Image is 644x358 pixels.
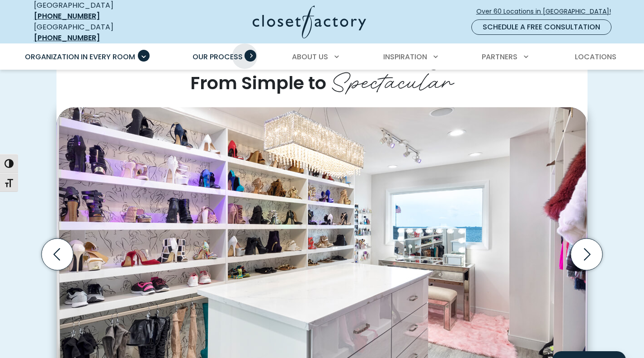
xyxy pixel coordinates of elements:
[38,235,77,274] button: Previous slide
[476,4,619,19] a: Over 60 Locations in [GEOGRAPHIC_DATA]!
[190,70,326,95] span: From Simple to
[471,19,611,35] a: Schedule a Free Consultation
[575,52,616,62] span: Locations
[567,235,606,274] button: Next slide
[25,52,135,62] span: Organization in Every Room
[34,33,100,43] a: [PHONE_NUMBER]
[383,52,427,62] span: Inspiration
[193,52,243,62] span: Our Process
[292,52,328,62] span: About Us
[253,5,366,38] img: Closet Factory Logo
[34,11,100,21] a: [PHONE_NUMBER]
[331,61,454,97] span: Spectacular
[34,22,165,43] div: [GEOGRAPHIC_DATA]
[476,7,618,16] span: Over 60 Locations in [GEOGRAPHIC_DATA]!
[19,44,626,70] nav: Primary Menu
[482,52,517,62] span: Partners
